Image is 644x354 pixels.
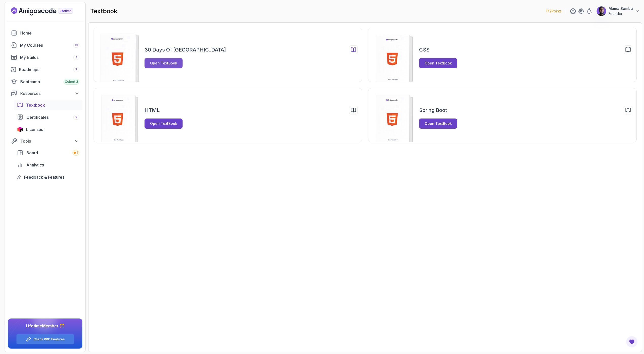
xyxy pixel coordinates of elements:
[26,102,45,108] span: Textbook
[26,114,49,120] span: Certificates
[77,151,78,155] span: 1
[419,119,457,129] button: Open TextBook
[26,126,43,132] span: Licenses
[11,7,85,15] a: Landing page
[17,127,23,132] img: jetbrains icon
[546,9,562,14] p: 172 Points
[20,90,79,96] div: Resources
[8,52,82,62] a: builds
[597,6,606,16] img: user profile image
[8,28,82,38] a: home
[24,174,64,180] span: Feedback & Features
[609,6,633,11] p: Mama Samba
[26,162,44,168] span: Analytics
[596,6,640,16] button: user profile imageMama SambaFounder
[8,40,82,50] a: courses
[150,121,177,126] div: Open TextBook
[145,58,183,68] button: Open TextBook
[8,89,82,98] button: Resources
[20,54,79,60] div: My Builds
[14,100,82,110] a: textbook
[419,107,447,114] h2: Spring Boot
[145,46,226,53] h2: 30 Days of [GEOGRAPHIC_DATA]
[419,58,457,68] button: Open TextBook
[76,55,77,59] span: 1
[14,124,82,134] a: licenses
[609,11,633,16] p: Founder
[20,79,79,85] div: Bootcamp
[90,7,117,15] h2: textbook
[65,80,78,84] span: Cohort 3
[19,66,79,73] div: Roadmaps
[20,42,79,48] div: My Courses
[75,68,77,72] span: 7
[8,64,82,75] a: roadmaps
[75,115,77,119] span: 2
[14,112,82,122] a: certificates
[75,43,78,47] span: 13
[8,137,82,146] button: Tools
[20,138,79,144] div: Tools
[425,121,452,126] div: Open TextBook
[26,150,38,156] span: Board
[626,336,638,348] button: Open Feedback Button
[20,30,79,36] div: Home
[425,61,452,66] div: Open TextBook
[145,119,183,129] button: Open TextBook
[145,107,160,114] h2: HTML
[419,46,430,53] h2: CSS
[33,337,65,341] a: Check PRO Features
[14,160,82,170] a: analytics
[14,148,82,158] a: board
[14,172,82,182] a: feedback
[8,77,82,87] a: bootcamp
[150,61,177,66] div: Open TextBook
[16,334,74,344] button: Check PRO Features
